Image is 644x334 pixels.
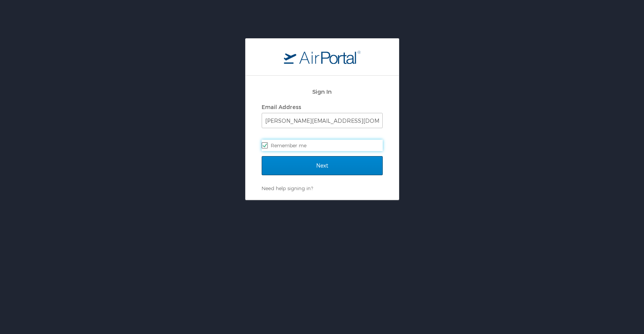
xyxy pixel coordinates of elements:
[262,140,383,151] label: Remember me
[262,87,383,96] h2: Sign In
[262,104,301,110] label: Email Address
[284,50,361,64] img: logo
[262,156,383,175] input: Next
[262,185,313,191] a: Need help signing in?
